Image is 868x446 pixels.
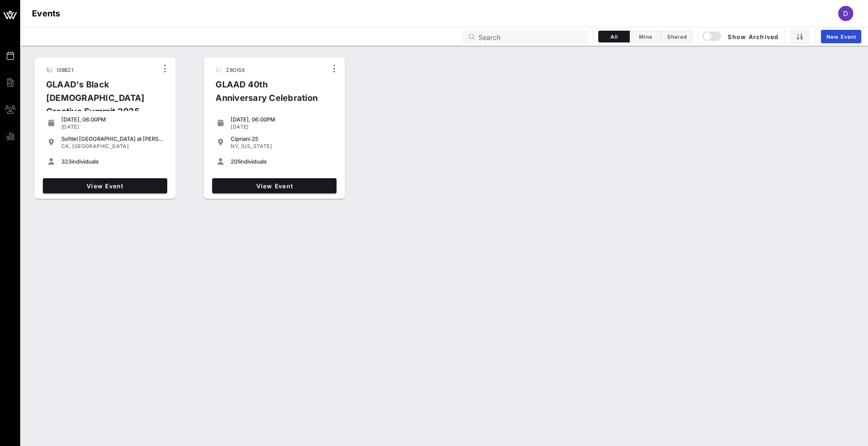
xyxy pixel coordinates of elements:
span: CA, [61,143,71,149]
span: Z8OISX [226,67,245,73]
a: New Event [821,30,861,43]
div: GLAAD 40th Anniversary Celebration [209,78,327,111]
span: Show Archived [704,32,779,42]
span: View Event [46,182,164,190]
button: All [598,31,630,42]
div: [DATE], 06:00PM [61,116,164,123]
div: individuals [61,158,164,165]
span: Mine [635,34,656,40]
button: Shared [661,31,693,42]
h1: Events [32,7,60,20]
button: Show Archived [703,29,779,44]
a: View Event [212,178,337,193]
span: D [843,9,848,18]
span: View Event [216,182,333,190]
span: [US_STATE] [241,143,272,149]
div: individuals [231,158,333,165]
div: [DATE] [231,124,333,130]
div: D [838,6,853,21]
button: Mine [630,31,661,42]
span: NY, [231,143,239,149]
div: Cipriani 25 [231,135,333,142]
span: New Event [826,34,856,40]
span: All [604,34,624,40]
span: [GEOGRAPHIC_DATA] [72,143,129,149]
div: [DATE], 06:00PM [231,116,333,123]
div: [DATE] [61,124,164,130]
div: GLAAD's Black [DEMOGRAPHIC_DATA] Creative Summit 2025 [39,78,158,125]
a: View Event [43,178,167,193]
div: Sofitel [GEOGRAPHIC_DATA] at [PERSON_NAME][GEOGRAPHIC_DATA] [61,135,164,142]
span: 323 [61,158,71,165]
span: I39BZ1 [57,67,74,73]
span: Shared [666,34,687,40]
span: 201 [231,158,239,165]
